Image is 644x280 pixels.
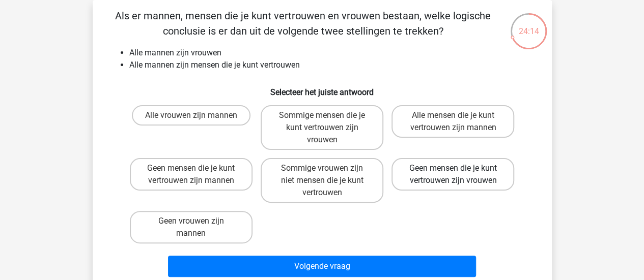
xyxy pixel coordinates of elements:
[109,79,536,97] h6: Selecteer het juiste antwoord
[130,211,253,243] label: Geen vrouwen zijn mannen
[168,256,476,277] button: Volgende vraag
[129,59,536,71] li: Alle mannen zijn mensen die je kunt vertrouwen
[261,158,383,203] label: Sommige vrouwen zijn niet mensen die je kunt vertrouwen
[130,158,253,191] label: Geen mensen die je kunt vertrouwen zijn mannen
[129,47,536,59] li: Alle mannen zijn vrouwen
[391,158,514,191] label: Geen mensen die je kunt vertrouwen zijn vrouwen
[109,8,497,39] p: Als er mannen, mensen die je kunt vertrouwen en vrouwen bestaan, welke logische conclusie is er d...
[132,105,250,126] label: Alle vrouwen zijn mannen
[391,105,514,138] label: Alle mensen die je kunt vertrouwen zijn mannen
[510,12,548,38] div: 24:14
[261,105,383,150] label: Sommige mensen die je kunt vertrouwen zijn vrouwen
